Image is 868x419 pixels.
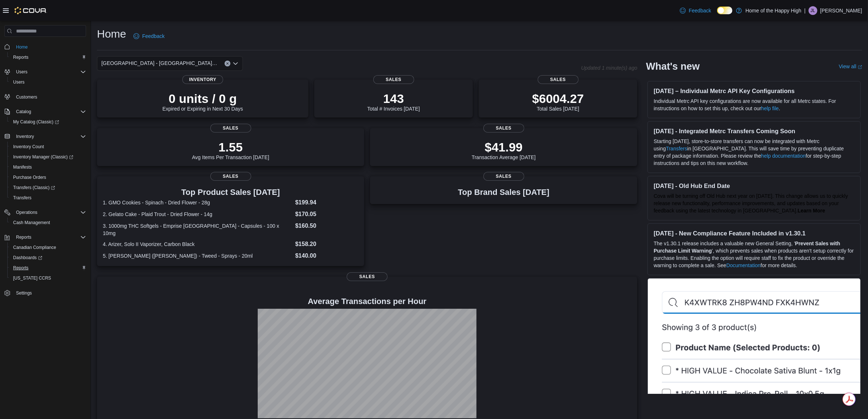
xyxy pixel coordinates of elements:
[103,199,292,206] dt: 1. GMO Cookies - Spinach - Dried Flower - 28g
[13,144,44,150] span: Inventory Count
[10,274,86,282] span: Washington CCRS
[7,142,89,152] button: Inventory Count
[10,53,86,62] span: Reports
[7,117,89,127] a: My Catalog (Classic)
[7,218,89,228] button: Cash Management
[654,97,855,112] p: Individual Metrc API key configurations are now available for all Metrc states. For instructions ...
[654,230,855,237] h3: [DATE] - New Compliance Feature Included in v1.30.1
[10,218,86,227] span: Cash Management
[13,154,73,160] span: Inventory Manager (Classic)
[10,53,31,62] a: Reports
[16,44,28,50] span: Home
[458,188,549,197] h3: Top Brand Sales [DATE]
[654,182,855,189] h3: [DATE] - Old Hub End Date
[13,185,55,191] span: Transfers (Classic)
[142,32,164,40] span: Feedback
[7,263,89,273] button: Reports
[210,172,251,181] span: Sales
[182,75,223,84] span: Inventory
[7,273,89,283] button: [US_STATE] CCRS
[10,183,58,192] a: Transfers (Classic)
[13,289,35,297] a: Settings
[646,61,700,72] h2: What's new
[13,119,59,125] span: My Catalog (Classic)
[7,52,89,62] button: Reports
[811,6,816,15] span: JL
[13,245,56,250] span: Canadian Compliance
[7,162,89,172] button: Manifests
[677,3,714,18] a: Feedback
[7,253,89,263] a: Dashboards
[761,105,779,111] a: help file
[233,61,238,66] button: Open list of options
[1,92,89,102] button: Customers
[13,233,34,242] button: Reports
[10,78,86,87] span: Users
[472,140,536,154] p: $41.99
[13,208,40,217] button: Operations
[13,107,34,116] button: Catalog
[13,79,24,85] span: Users
[16,209,38,215] span: Operations
[13,68,86,76] span: Users
[13,68,30,76] button: Users
[13,288,86,297] span: Settings
[1,131,89,142] button: Inventory
[717,7,732,14] input: Dark Mode
[804,6,806,15] p: |
[97,27,126,41] h1: Home
[10,264,31,272] a: Reports
[103,222,292,237] dt: 3. 1000mg THC Softgels - Emprise [GEOGRAPHIC_DATA] - Capsules - 100 x 10mg
[10,163,86,172] span: Manifests
[654,87,855,95] h3: [DATE] – Individual Metrc API Key Configurations
[210,124,251,132] span: Sales
[13,233,86,242] span: Reports
[16,234,31,240] span: Reports
[16,109,31,115] span: Catalog
[10,78,27,87] a: Users
[295,240,358,249] dd: $158.20
[10,118,86,126] span: My Catalog (Classic)
[16,69,27,75] span: Users
[13,93,40,101] a: Customers
[367,91,420,106] p: 143
[295,251,358,260] dd: $140.00
[7,172,89,182] button: Purchase Orders
[13,54,28,60] span: Reports
[367,91,420,112] div: Total # Invoices [DATE]
[10,243,86,252] span: Canadian Compliance
[839,64,862,69] a: View allExternal link
[1,207,89,218] button: Operations
[472,140,536,160] div: Transaction Average [DATE]
[295,210,358,219] dd: $170.05
[13,208,86,217] span: Operations
[347,272,388,281] span: Sales
[103,252,292,260] dt: 5. [PERSON_NAME] ([PERSON_NAME]) - Tweed - Sprays - 20ml
[532,91,584,112] div: Total Sales [DATE]
[666,146,688,151] a: Transfers
[295,222,358,230] dd: $160.50
[654,193,848,214] span: Cova will be turning off Old Hub next year on [DATE]. This change allows us to quickly release ne...
[746,6,801,15] p: Home of the Happy High
[373,75,414,84] span: Sales
[13,164,32,170] span: Manifests
[689,7,711,14] span: Feedback
[10,142,86,151] span: Inventory Count
[10,163,35,172] a: Manifests
[13,265,28,271] span: Reports
[581,65,637,71] p: Updated 1 minute(s) ago
[1,41,89,52] button: Home
[16,94,37,100] span: Customers
[13,132,86,141] span: Inventory
[16,134,34,139] span: Inventory
[1,107,89,117] button: Catalog
[163,91,243,106] p: 0 units / 0 g
[761,153,806,159] a: help documentation
[10,253,45,262] a: Dashboards
[654,138,855,167] p: Starting [DATE], store-to-store transfers can now be integrated with Metrc using in [GEOGRAPHIC_D...
[1,232,89,242] button: Reports
[131,29,167,43] a: Feedback
[13,255,42,261] span: Dashboards
[13,195,31,201] span: Transfers
[13,43,31,51] a: Home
